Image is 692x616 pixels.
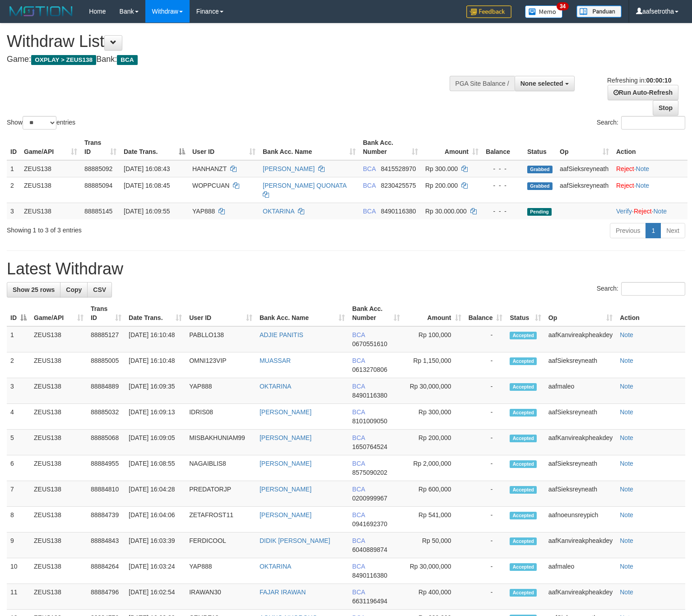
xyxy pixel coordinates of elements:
[352,572,387,579] span: Copy 8490116380 to clipboard
[30,481,87,507] td: ZEUS138
[525,5,563,18] img: Button%20Memo.svg
[620,511,633,519] a: Note
[186,481,256,507] td: PREDATORJP
[520,80,563,87] span: None selected
[620,563,633,570] a: Note
[20,160,81,177] td: ZEUS138
[352,340,387,347] span: Copy 0670551610 to clipboard
[352,597,387,605] span: Copy 6631196494 to clipboard
[510,435,537,442] span: Accepted
[515,76,575,91] button: None selected
[260,511,311,519] a: [PERSON_NAME]
[87,430,125,455] td: 88885068
[363,165,376,172] span: BCA
[545,430,616,455] td: aafKanvireakpheakdey
[7,481,30,507] td: 7
[352,366,387,373] span: Copy 0613270806 to clipboard
[510,332,537,339] span: Accepted
[465,584,506,610] td: -
[87,301,125,326] th: Trans ID: activate to sort column ascending
[352,460,365,467] span: BCA
[352,563,365,570] span: BCA
[352,383,365,390] span: BCA
[646,223,661,238] a: 1
[186,533,256,558] td: FERDICOOL
[348,301,404,326] th: Bank Acc. Number: activate to sort column ascending
[524,134,556,160] th: Status
[125,533,186,558] td: [DATE] 16:03:39
[465,352,506,378] td: -
[30,507,87,533] td: ZEUS138
[634,208,652,215] a: Reject
[545,301,616,326] th: Op: activate to sort column ascending
[466,5,511,18] img: Feedback.jpg
[510,409,537,417] span: Accepted
[352,417,387,425] span: Copy 8101009050 to clipboard
[7,584,30,610] td: 11
[87,481,125,507] td: 88884810
[620,383,633,390] a: Note
[363,182,376,189] span: BCA
[545,404,616,430] td: aafSieksreyneath
[260,383,292,390] a: OKTARINA
[87,352,125,378] td: 88885005
[465,481,506,507] td: -
[653,208,667,215] a: Note
[30,533,87,558] td: ZEUS138
[653,100,678,116] a: Stop
[352,408,365,416] span: BCA
[87,404,125,430] td: 88885032
[557,2,569,10] span: 34
[60,282,88,297] a: Copy
[20,134,81,160] th: Game/API: activate to sort column ascending
[30,301,87,326] th: Game/API: activate to sort column ascending
[404,378,464,404] td: Rp 30,000,000
[259,134,359,160] th: Bank Acc. Name: activate to sort column ascending
[510,589,537,597] span: Accepted
[30,558,87,584] td: ZEUS138
[7,430,30,455] td: 5
[556,177,613,203] td: aafSieksreyneath
[189,134,259,160] th: User ID: activate to sort column ascending
[125,481,186,507] td: [DATE] 16:04:28
[87,282,112,297] a: CSV
[186,326,256,352] td: PABLLO138
[186,404,256,430] td: IDRIS08
[124,165,170,172] span: [DATE] 16:08:43
[352,469,387,476] span: Copy 8575090202 to clipboard
[506,301,544,326] th: Status: activate to sort column ascending
[404,430,464,455] td: Rp 200,000
[7,507,30,533] td: 8
[404,558,464,584] td: Rp 30,000,000
[186,584,256,610] td: IRAWAN30
[620,588,633,596] a: Note
[359,134,422,160] th: Bank Acc. Number: activate to sort column ascending
[7,116,75,130] label: Show entries
[13,286,55,293] span: Show 25 rows
[545,584,616,610] td: aafKanvireakpheakdey
[7,282,60,297] a: Show 25 rows
[352,588,365,596] span: BCA
[545,378,616,404] td: aafmaleo
[510,383,537,391] span: Accepted
[620,486,633,493] a: Note
[256,301,348,326] th: Bank Acc. Name: activate to sort column ascending
[465,301,506,326] th: Balance: activate to sort column ascending
[7,533,30,558] td: 9
[352,486,365,493] span: BCA
[404,404,464,430] td: Rp 300,000
[7,222,282,235] div: Showing 1 to 3 of 3 entries
[192,182,229,189] span: WOPPCUAN
[124,208,170,215] span: [DATE] 16:09:55
[7,378,30,404] td: 3
[263,208,294,215] a: OKTARINA
[125,326,186,352] td: [DATE] 16:10:48
[192,208,215,215] span: YAP888
[260,408,311,416] a: [PERSON_NAME]
[404,352,464,378] td: Rp 1,150,000
[186,558,256,584] td: YAP888
[87,326,125,352] td: 88885127
[81,134,120,160] th: Trans ID: activate to sort column ascending
[192,165,227,172] span: HANHANZT
[404,455,464,481] td: Rp 2,000,000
